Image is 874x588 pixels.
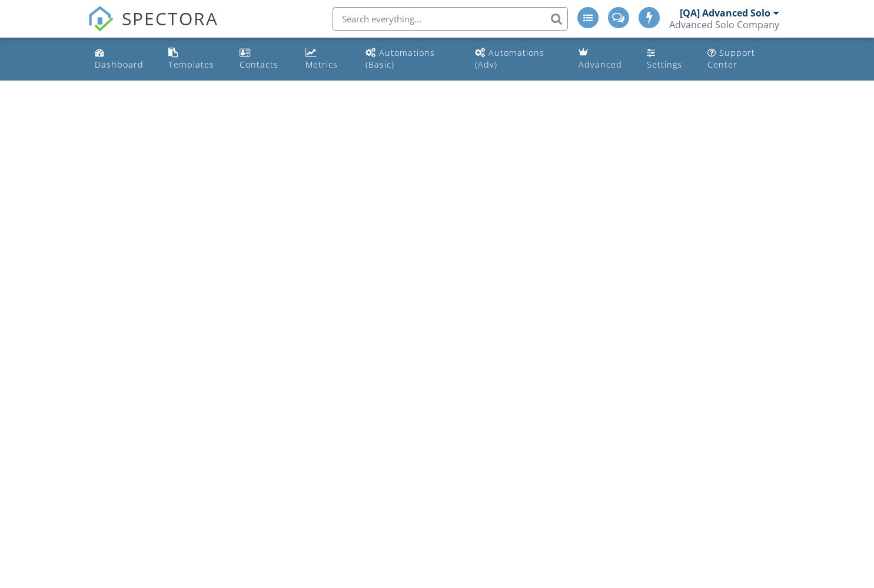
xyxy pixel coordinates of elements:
[470,42,564,76] a: Automations (Advanced)
[305,59,338,70] div: Metrics
[240,59,278,70] div: Contacts
[680,7,770,19] div: [QA] Advanced Solo
[164,42,225,76] a: Templates
[642,42,693,76] a: Settings
[235,42,291,76] a: Contacts
[301,42,351,76] a: Metrics
[669,19,779,31] div: Advanced Solo Company
[647,59,682,70] div: Settings
[88,6,114,32] img: The Best Home Inspection Software - Spectora
[333,7,568,31] input: Search everything...
[707,47,755,70] div: Support Center
[475,47,544,70] div: Automations (Adv)
[90,42,154,76] a: Dashboard
[574,42,633,76] a: Advanced
[88,16,218,41] a: SPECTORA
[168,59,214,70] div: Templates
[579,59,622,70] div: Advanced
[365,47,435,70] div: Automations (Basic)
[122,6,218,31] span: SPECTORA
[95,59,144,70] div: Dashboard
[703,42,784,76] a: Support Center
[361,42,461,76] a: Automations (Basic)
